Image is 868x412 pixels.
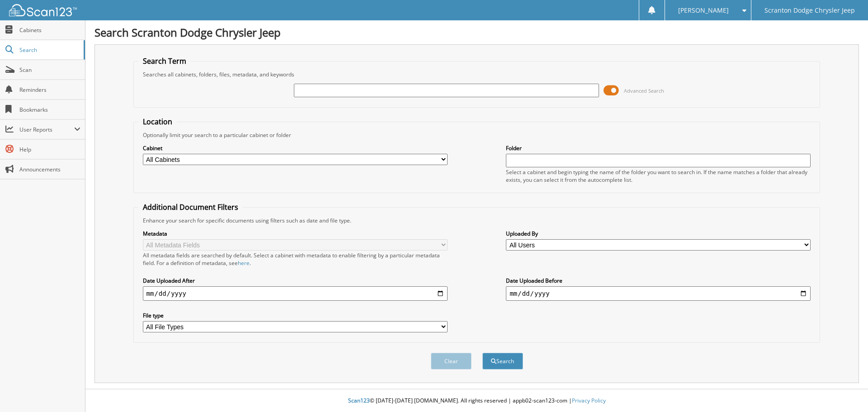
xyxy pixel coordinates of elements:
span: [PERSON_NAME] [678,8,729,13]
input: start [143,286,448,301]
span: Scranton Dodge Chrysler Jeep [764,8,855,13]
button: Clear [431,353,472,369]
span: Reminders [19,86,80,94]
span: Help [19,146,80,153]
label: File type [143,312,448,319]
button: Search [482,353,523,369]
a: Privacy Policy [572,397,606,404]
span: Bookmarks [19,106,80,114]
span: Advanced Search [624,87,664,94]
span: Scan [19,66,80,74]
label: Metadata [143,230,448,237]
div: Select a cabinet and begin typing the name of the folder you want to search in. If the name match... [506,168,811,184]
label: Date Uploaded Before [506,277,811,284]
div: Enhance your search for specific documents using filters such as date and file type. [138,217,816,224]
label: Uploaded By [506,230,811,237]
img: scan123-logo-white.svg [9,4,77,16]
label: Date Uploaded After [143,277,448,284]
span: Announcements [19,166,80,173]
label: Folder [506,144,811,152]
div: All metadata fields are searched by default. Select a cabinet with metadata to enable filtering b... [143,251,448,267]
label: Cabinet [143,144,448,152]
div: Searches all cabinets, folders, files, metadata, and keywords [138,71,816,78]
input: end [506,286,811,301]
span: User Reports [19,126,74,133]
legend: Additional Document Filters [138,202,243,212]
div: Optionally limit your search to a particular cabinet or folder [138,131,816,139]
span: Cabinets [19,26,80,34]
h1: Search Scranton Dodge Chrysler Jeep [94,25,859,40]
a: here [238,259,250,267]
span: Scan123 [348,397,370,404]
legend: Location [138,117,177,127]
div: © [DATE]-[DATE] [DOMAIN_NAME]. All rights reserved | appb02-scan123-com | [85,390,868,412]
span: Search [19,46,79,54]
legend: Search Term [138,56,191,66]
